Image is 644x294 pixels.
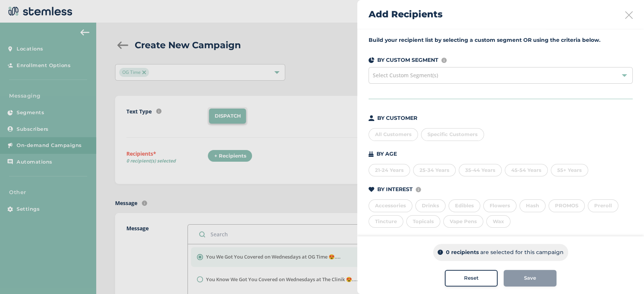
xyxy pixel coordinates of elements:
iframe: Chat Widget [606,258,644,294]
div: Flowers [483,199,516,212]
img: icon-segments-dark-074adb27.svg [369,57,374,63]
p: BY CUSTOM SEGMENT [377,56,438,64]
div: Drinks [415,199,446,212]
div: Vape Pens [443,215,483,228]
div: Accessories [369,199,412,212]
p: BY INTEREST [377,185,413,193]
h2: Add Recipients [369,8,443,21]
div: 25-34 Years [413,164,456,177]
div: 45-54 Years [505,164,548,177]
p: BY CUSTOMER [377,114,417,122]
div: Wax [486,215,510,228]
img: icon-info-236977d2.svg [441,58,447,63]
div: 21-24 Years [369,164,410,177]
div: 35-44 Years [459,164,502,177]
div: Tincture [369,215,403,228]
span: Specific Customers [427,131,478,137]
p: are selected for this campaign [480,248,564,256]
img: icon-cake-93b2a7b5.svg [369,151,373,157]
img: icon-info-236977d2.svg [416,187,421,192]
span: Reset [464,274,479,282]
div: Hash [520,199,546,212]
div: Topicals [406,215,440,228]
label: Build your recipient list by selecting a custom segment OR using the criteria below. [369,36,633,44]
img: icon-heart-dark-29e6356f.svg [369,187,374,192]
div: Preroll [588,199,618,212]
div: All Customers [369,128,418,141]
img: icon-info-dark-48f6c5f3.svg [438,250,443,255]
button: Reset [445,270,498,286]
div: 55+ Years [551,164,588,177]
div: Edibles [449,199,480,212]
span: Select Custom Segment(s) [373,72,438,79]
p: 0 recipients [446,248,479,256]
div: PROMOS [549,199,585,212]
p: BY AGE [377,150,397,158]
img: icon-person-dark-ced50e5f.svg [369,115,374,121]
